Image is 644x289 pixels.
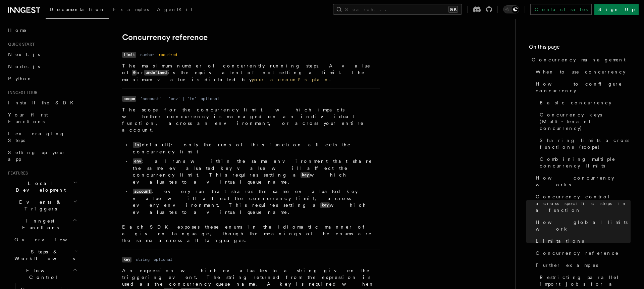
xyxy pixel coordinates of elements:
span: Basic concurrency [540,99,611,106]
a: Overview [12,234,79,246]
button: Flow Control [12,264,79,283]
button: Steps & Workflows [12,246,79,264]
span: Your first Functions [8,112,48,124]
a: Install the SDK [5,97,79,109]
a: Next.js [5,48,79,60]
span: Node.js [8,64,40,69]
code: undefined [144,70,168,76]
a: Examples [109,2,153,18]
span: Further examples [536,262,598,269]
a: How to configure concurrency [533,78,631,97]
span: Sharing limits across functions (scope) [540,137,631,150]
p: The scope for the concurrency limit, which impacts whether concurrency is managed on an individua... [122,106,380,133]
li: : all runs within the same environment that share the same evaluated key value will affect the co... [131,158,380,185]
span: Local Development [5,180,73,193]
button: Toggle dark mode [503,5,519,13]
a: Concurrency reference [122,33,208,42]
li: : every run that shares the same evaluated key value will affect the concurrency limit, across ev... [131,188,380,215]
a: Combining multiple concurrency limits [537,153,631,172]
a: Sign Up [594,4,639,15]
a: Basic concurrency [537,97,631,109]
a: Further examples [533,259,631,271]
button: Events & Triggers [5,196,79,215]
code: key [320,202,330,208]
code: key [301,172,310,178]
a: How concurrency works [533,172,631,191]
span: Concurrency control across specific steps in a function [536,193,631,213]
span: How global limits work [536,219,631,232]
span: Documentation [50,7,105,12]
span: Flow Control [12,267,73,281]
span: When to use concurrency [536,68,626,75]
code: account [133,189,152,194]
li: (default): only the runs of this function affects the concurrency limit [131,141,380,155]
a: Concurrency control across specific steps in a function [533,191,631,216]
dd: string [136,257,150,262]
code: scope [122,96,136,102]
span: Overview [14,237,84,242]
span: Install the SDK [8,100,77,105]
span: Setting up your app [8,150,66,162]
a: Contact sales [530,4,592,15]
a: Limitations [533,235,631,247]
span: Concurrency management [532,56,626,63]
a: Node.js [5,60,79,73]
a: How global limits work [533,216,631,235]
dd: optional [201,96,219,101]
a: Concurrency keys (Multi-tenant concurrency) [537,109,631,134]
a: Python [5,73,79,85]
a: Sharing limits across functions (scope) [537,134,631,153]
dd: optional [154,257,172,262]
span: Combining multiple concurrency limits [540,156,631,169]
a: Home [5,24,79,36]
kbd: ⌘K [448,6,458,13]
p: The maximum number of concurrently running steps. A value of or is the equivalent of not setting ... [122,62,380,83]
a: Setting up your app [5,146,79,165]
span: Inngest Functions [5,218,72,231]
span: Inngest tour [5,90,38,95]
a: Your first Functions [5,109,79,128]
span: Events & Triggers [5,199,73,212]
span: How concurrency works [536,175,631,188]
span: Python [8,76,33,81]
a: Documentation [46,2,109,19]
span: Next.js [8,52,40,57]
code: env [133,158,142,164]
span: AgentKit [157,7,193,12]
p: Each SDK exposes these enums in the idiomatic manner of a given language, though the meanings of ... [122,224,380,244]
a: Concurrency management [529,54,631,66]
span: Concurrency keys (Multi-tenant concurrency) [540,111,631,132]
span: Limitations [536,238,584,244]
a: Concurrency reference [533,247,631,259]
code: limit [122,52,136,58]
span: Features [5,171,28,176]
dd: 'account' | 'env' | 'fn' [140,96,197,101]
a: your account's plan [252,77,329,82]
dd: number [140,52,154,57]
span: Leveraging Steps [8,131,65,143]
span: Concurrency reference [536,250,619,256]
button: Inngest Functions [5,215,79,234]
span: Steps & Workflows [12,248,75,262]
span: Examples [113,7,149,12]
h4: On this page [529,43,631,54]
code: key [122,257,131,262]
button: Search...⌘K [333,4,462,15]
dd: required [158,52,177,57]
span: Home [8,27,27,34]
button: Local Development [5,177,79,196]
span: How to configure concurrency [536,81,631,94]
a: Leveraging Steps [5,128,79,146]
a: When to use concurrency [533,66,631,78]
span: Quick start [5,42,35,47]
a: AgentKit [153,2,197,18]
code: fn [133,142,140,148]
code: 0 [132,70,137,76]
